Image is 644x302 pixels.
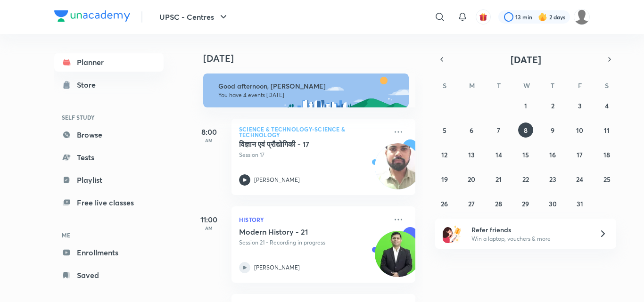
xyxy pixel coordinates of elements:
[254,263,300,272] p: [PERSON_NAME]
[54,53,164,72] a: Planner
[218,91,400,99] p: You have 4 events [DATE]
[577,150,583,159] abbr: October 17, 2025
[549,175,556,184] abbr: October 23, 2025
[54,125,164,144] a: Browse
[190,225,228,231] p: AM
[443,126,446,135] abbr: October 5, 2025
[522,199,529,208] abbr: October 29, 2025
[441,199,448,208] abbr: October 26, 2025
[239,214,387,225] p: History
[545,171,560,187] button: October 23, 2025
[464,171,479,187] button: October 20, 2025
[54,171,164,189] a: Playlist
[54,266,164,285] a: Saved
[599,122,614,138] button: October 11, 2025
[437,171,452,187] button: October 19, 2025
[218,82,400,90] h6: Good afternoon, [PERSON_NAME]
[441,175,448,184] abbr: October 19, 2025
[545,122,560,138] button: October 9, 2025
[479,13,487,21] img: avatar
[549,199,557,208] abbr: October 30, 2025
[495,175,502,184] abbr: October 21, 2025
[203,53,425,64] h4: [DATE]
[437,147,452,162] button: October 12, 2025
[254,176,300,184] p: [PERSON_NAME]
[495,150,502,159] abbr: October 14, 2025
[599,147,614,162] button: October 18, 2025
[576,175,583,184] abbr: October 24, 2025
[551,81,554,90] abbr: Thursday
[603,150,610,159] abbr: October 18, 2025
[572,196,587,211] button: October 31, 2025
[437,196,452,211] button: October 26, 2025
[604,126,610,135] abbr: October 11, 2025
[572,171,587,187] button: October 24, 2025
[443,81,446,90] abbr: Sunday
[239,126,387,138] p: Science & Technology-Science & Technology
[441,150,447,159] abbr: October 12, 2025
[239,227,356,237] h5: Modern History - 21
[545,196,560,211] button: October 30, 2025
[448,53,603,66] button: [DATE]
[190,138,228,143] p: AM
[497,126,500,135] abbr: October 7, 2025
[154,8,235,26] button: UPSC - Centres
[54,148,164,167] a: Tests
[549,150,556,159] abbr: October 16, 2025
[190,214,228,225] h5: 11:00
[203,73,409,107] img: afternoon
[469,81,475,90] abbr: Monday
[54,10,130,24] a: Company Logo
[468,199,475,208] abbr: October 27, 2025
[523,81,530,90] abbr: Wednesday
[599,98,614,113] button: October 4, 2025
[576,126,583,135] abbr: October 10, 2025
[54,10,130,22] img: Company Logo
[518,147,533,162] button: October 15, 2025
[572,122,587,138] button: October 10, 2025
[54,109,164,125] h6: SELF STUDY
[54,193,164,212] a: Free live classes
[437,122,452,138] button: October 5, 2025
[464,147,479,162] button: October 13, 2025
[54,243,164,262] a: Enrollments
[551,126,554,135] abbr: October 9, 2025
[578,101,582,110] abbr: October 3, 2025
[443,224,462,243] img: referral
[605,81,609,90] abbr: Saturday
[468,150,475,159] abbr: October 13, 2025
[190,126,228,138] h5: 8:00
[551,101,554,110] abbr: October 2, 2025
[464,122,479,138] button: October 6, 2025
[572,147,587,162] button: October 17, 2025
[468,175,475,184] abbr: October 20, 2025
[578,81,582,90] abbr: Friday
[497,81,501,90] abbr: Tuesday
[572,98,587,113] button: October 3, 2025
[495,199,502,208] abbr: October 28, 2025
[603,175,611,184] abbr: October 25, 2025
[518,196,533,211] button: October 29, 2025
[239,151,387,159] p: Session 17
[239,139,356,149] h5: विज्ञान एवं प्रौद्योगिकी - 17
[491,171,506,187] button: October 21, 2025
[491,122,506,138] button: October 7, 2025
[491,147,506,162] button: October 14, 2025
[54,75,164,94] a: Store
[605,101,609,110] abbr: October 4, 2025
[599,171,614,187] button: October 25, 2025
[524,101,527,110] abbr: October 1, 2025
[464,196,479,211] button: October 27, 2025
[538,12,547,22] img: streak
[471,225,587,235] h6: Refer friends
[577,199,583,208] abbr: October 31, 2025
[518,171,533,187] button: October 22, 2025
[470,126,473,135] abbr: October 6, 2025
[476,9,491,24] button: avatar
[54,227,164,243] h6: ME
[522,150,529,159] abbr: October 15, 2025
[77,79,101,90] div: Store
[491,196,506,211] button: October 28, 2025
[524,126,528,135] abbr: October 8, 2025
[511,53,541,66] span: [DATE]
